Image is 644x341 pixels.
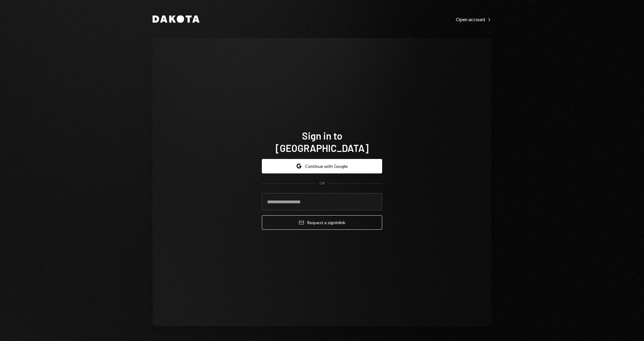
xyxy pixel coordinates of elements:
button: Request a signinlink [262,215,382,230]
div: OR [320,181,325,186]
button: Continue with Google [262,159,382,173]
div: Open account [456,16,491,22]
a: Open account [456,16,491,22]
h1: Sign in to [GEOGRAPHIC_DATA] [262,129,382,154]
